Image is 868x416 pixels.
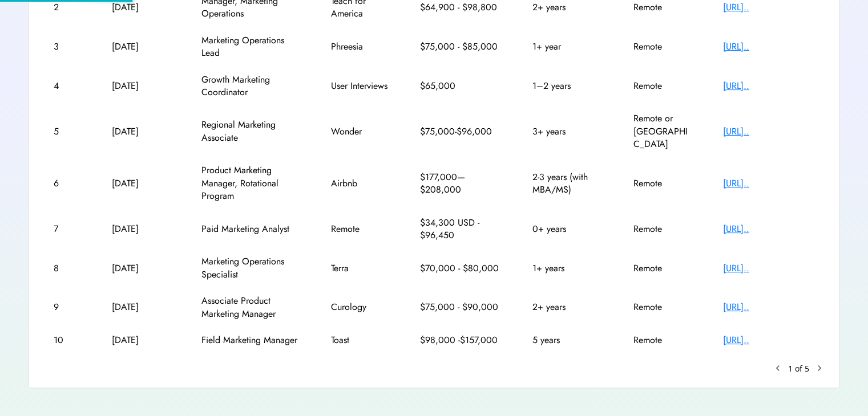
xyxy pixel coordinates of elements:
div: 8 [54,262,79,275]
div: 9 [54,301,79,313]
div: Curology [331,301,388,313]
div: Phreesia [331,40,388,53]
div: Remote [633,177,691,190]
div: 2 [54,1,79,14]
div: 1+ year [532,40,601,53]
div: [DATE] [112,334,169,346]
div: 1+ years [532,262,601,275]
div: Field Marketing Manager [201,334,298,346]
div: 2-3 years (with MBA/MS) [532,171,601,197]
div: Remote [331,223,388,235]
div: [URL].. [723,334,814,346]
div: [URL].. [723,223,814,235]
div: [DATE] [112,40,169,53]
div: $75,000 - $90,000 [420,301,500,313]
div: [URL].. [723,80,814,92]
div: 1 of 5 [788,363,809,374]
div: [URL].. [723,301,814,313]
div: 2+ years [532,301,601,313]
div: Remote or [GEOGRAPHIC_DATA] [633,112,691,150]
div: [DATE] [112,301,169,313]
div: [DATE] [112,80,169,92]
div: Toast [331,334,388,346]
div: Marketing Operations Lead [201,34,298,60]
div: 1–2 years [532,80,601,92]
div: $65,000 [420,80,500,92]
div: Remote [633,301,691,313]
div: Paid Marketing Analyst [201,223,298,235]
div: 10 [54,334,79,346]
div: $64,900 - $98,800 [420,1,500,14]
div: 3+ years [532,125,601,138]
div: $177,000—$208,000 [420,171,500,197]
div: 3 [54,40,79,53]
div: Airbnb [331,177,388,190]
div: User Interviews [331,80,388,92]
div: Remote [633,80,691,92]
div: Growth Marketing Coordinator [201,74,298,99]
div: $70,000 - $80,000 [420,262,500,275]
div: Product Marketing Manager, Rotational Program [201,164,298,202]
div: Remote [633,262,691,275]
div: Remote [633,40,691,53]
div: [URL].. [723,125,814,138]
div: Remote [633,1,691,14]
div: [DATE] [112,1,169,14]
button: keyboard_arrow_left [772,362,784,374]
div: 6 [54,177,79,190]
div: [URL].. [723,262,814,275]
div: $98,000 -$157,000 [420,334,500,346]
div: Regional Marketing Associate [201,119,298,144]
div: $34,300 USD - $96,450 [420,217,500,242]
div: 5 [54,125,79,138]
div: $75,000-$96,000 [420,125,500,138]
div: 7 [54,223,79,235]
div: Terra [331,262,388,275]
div: 2+ years [532,1,601,14]
div: 4 [54,80,79,92]
div: Associate Product Marketing Manager [201,295,298,320]
div: [URL].. [723,1,814,14]
div: 0+ years [532,223,601,235]
div: [DATE] [112,262,169,275]
div: Remote [633,334,691,346]
div: [DATE] [112,177,169,190]
div: 5 years [532,334,601,346]
div: [DATE] [112,125,169,138]
button: chevron_right [814,362,825,374]
div: $75,000 - $85,000 [420,40,500,53]
div: [URL].. [723,177,814,190]
div: [DATE] [112,223,169,235]
div: [URL].. [723,40,814,53]
div: Marketing Operations Specialist [201,255,298,281]
div: Wonder [331,125,388,138]
div: Remote [633,223,691,235]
